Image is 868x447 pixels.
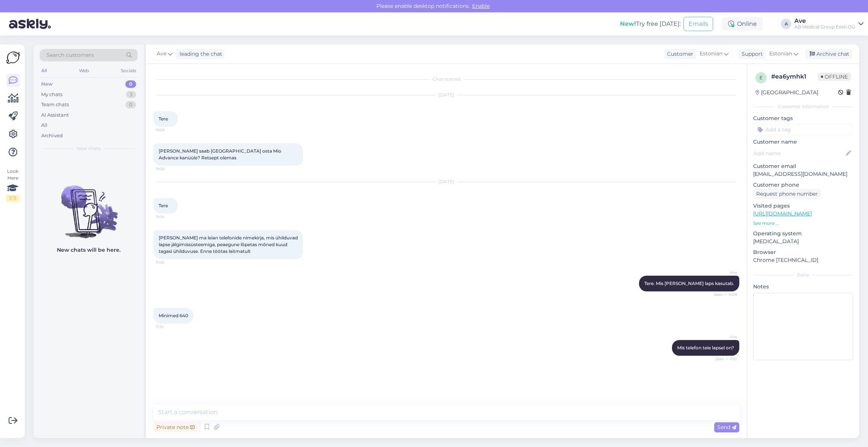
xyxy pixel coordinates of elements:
[709,356,737,362] span: Seen ✓ 11:12
[753,103,853,110] div: Customer information
[753,162,853,170] p: Customer email
[722,17,763,31] div: Online
[6,50,20,65] img: Askly Logo
[739,50,763,58] div: Support
[125,101,136,108] div: 0
[470,3,492,9] span: Enable
[769,50,792,58] span: Estonian
[664,50,693,58] div: Customer
[753,124,853,135] input: Add a tag
[126,91,136,98] div: 3
[57,246,120,254] p: New chats will be here.
[159,148,282,160] span: [PERSON_NAME] saab [GEOGRAPHIC_DATA] osta Mio Advance kanüüle? Retsept olemas
[620,19,681,28] div: Try free [DATE]:
[6,168,19,202] div: Look Here
[781,19,791,29] div: A
[157,50,166,58] span: Ave
[77,66,91,76] div: Web
[753,210,812,217] a: [URL][DOMAIN_NAME]
[753,283,853,291] p: Notes
[156,260,184,265] span: 11:06
[684,17,713,31] button: Emails
[753,189,821,199] div: Request phone number
[159,313,188,318] span: Minimed 640
[709,334,737,340] span: Ave
[753,181,853,189] p: Customer phone
[794,24,855,30] div: AB Medical Group Eesti OÜ
[709,292,737,297] span: Seen ✓ 11:08
[41,91,62,98] div: My chats
[805,49,852,59] div: Archive chat
[34,172,144,239] img: No chats
[159,116,168,122] span: Tere
[46,51,94,59] span: Search customers
[771,72,818,81] div: # ea6ymhk1
[753,220,853,227] p: See more ...
[753,230,853,238] p: Operating system
[6,195,19,202] div: 1 / 3
[41,101,69,108] div: Team chats
[709,270,737,275] span: Ave
[159,235,299,254] span: [PERSON_NAME] ma leian telefonide nimekirja, mis ühilduvad lapse jälgimissüsteemiga, peaegune lõp...
[156,166,184,172] span: 19:30
[753,114,853,122] p: Customer tags
[677,345,734,350] span: Mis telefon teie lapsel on?
[644,281,734,286] span: Tere. Mis [PERSON_NAME] laps kasutab.
[753,272,853,278] div: Extra
[77,145,101,152] span: New chats
[41,111,69,119] div: AI Assistant
[159,203,168,208] span: Tere
[753,238,853,245] p: [MEDICAL_DATA]
[125,80,136,88] div: 0
[753,170,853,178] p: [EMAIL_ADDRESS][DOMAIN_NAME]
[156,127,184,133] span: 19:29
[794,18,855,24] div: Ave
[156,214,184,220] span: 11:04
[40,66,48,76] div: All
[755,89,818,97] div: [GEOGRAPHIC_DATA]
[754,149,844,157] input: Add name
[620,20,636,27] b: New!
[153,422,198,432] div: Private note
[41,122,48,129] div: All
[153,178,739,185] div: [DATE]
[119,66,138,76] div: Socials
[156,324,184,330] span: 11:10
[153,76,739,83] div: Chat started
[717,424,736,431] span: Send
[700,50,722,58] span: Estonian
[818,73,851,81] span: Offline
[794,18,864,30] a: AveAB Medical Group Eesti OÜ
[41,132,63,140] div: Archived
[753,138,853,146] p: Customer name
[153,92,739,98] div: [DATE]
[753,256,853,264] p: Chrome [TECHNICAL_ID]
[177,50,222,58] div: leading the chat
[759,75,762,80] span: e
[41,80,53,88] div: New
[753,248,853,256] p: Browser
[753,202,853,210] p: Visited pages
